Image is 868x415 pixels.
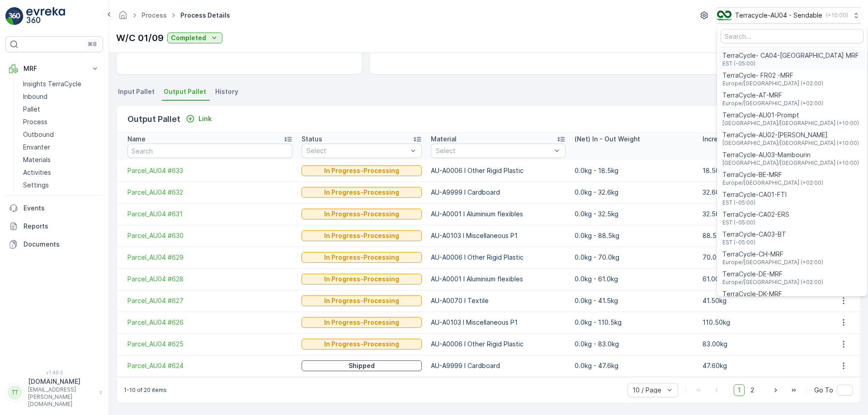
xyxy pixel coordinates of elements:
td: 0.0kg - 18.5kg [570,160,698,182]
a: Parcel_AU04 #629 [127,253,292,262]
a: Parcel_AU04 #631 [127,210,292,219]
td: AU-A9999 I Cardboard [426,355,570,377]
span: EST (-05:00) [722,199,787,206]
a: Parcel_AU04 #633 [127,166,292,175]
input: Search [127,144,292,158]
a: Parcel_AU04 #624 [127,361,292,370]
td: 0.0kg - 32.6kg [570,182,698,203]
p: ( +10:00 ) [826,12,848,19]
img: logo [5,7,24,25]
td: AU-A0001 I Aluminium flexibles [426,268,570,290]
span: [GEOGRAPHIC_DATA]/[GEOGRAPHIC_DATA] (+10:00) [722,140,859,147]
span: Input Pallet [118,87,155,96]
a: Settings [19,179,103,191]
p: Status [302,135,322,144]
button: TT[DOMAIN_NAME][EMAIL_ADDRESS][PERSON_NAME][DOMAIN_NAME] [5,377,103,408]
span: History [215,87,238,96]
td: 110.50kg [698,312,826,333]
a: Documents [5,235,103,253]
p: Process [23,117,47,126]
td: 0.0kg - 61.0kg [570,268,698,290]
a: Envanter [19,141,103,154]
span: TerraCycle-AT-MRF [722,91,823,100]
span: TerraCycle- FR02 -MRF [722,71,823,80]
button: In Progress-Processing [302,165,422,176]
p: Select [307,146,408,155]
p: Insights TerraCycle [23,79,81,89]
a: Inbound [19,90,103,103]
td: AU-A0001 I Aluminium flexibles [426,203,570,225]
button: In Progress-Processing [302,317,422,328]
button: Completed [167,33,222,43]
span: TerraCycle-CA03-BT [722,230,786,239]
span: TerraCycle-BE-MRF [722,170,823,179]
span: EST (-05:00) [722,219,789,226]
button: In Progress-Processing [302,252,422,263]
p: [DOMAIN_NAME] [28,377,95,386]
p: Shipped [349,361,375,370]
span: v 1.49.3 [5,370,103,375]
input: Search... [721,29,863,43]
p: Link [198,114,212,123]
p: In Progress-Processing [324,210,399,219]
a: Homepage [118,14,128,21]
p: In Progress-Processing [324,166,399,175]
p: Settings [23,181,49,190]
td: 83.00kg [698,333,826,355]
button: Shipped [302,360,422,371]
button: Terracycle-AU04 - Sendable(+10:00) [717,7,861,23]
p: Material [431,135,457,144]
p: In Progress-Processing [324,275,399,284]
span: [GEOGRAPHIC_DATA]/[GEOGRAPHIC_DATA] (+10:00) [722,159,859,167]
p: Outbound [23,130,54,139]
td: AU-A0103 I Miscellaneous P1 [426,312,570,333]
a: Parcel_AU04 #625 [127,340,292,349]
td: AU-A0006 I Other Rigid Plastic [426,160,570,182]
a: Parcel_AU04 #630 [127,231,292,240]
span: Europe/[GEOGRAPHIC_DATA] (+02:00) [722,259,823,266]
button: In Progress-Processing [302,209,422,219]
a: Parcel_AU04 #632 [127,188,292,197]
td: 0.0kg - 47.6kg [570,355,698,377]
p: In Progress-Processing [324,188,399,197]
p: Output Pallet [127,113,180,126]
span: TerraCycle-CH-MRF [722,250,823,259]
p: Terracycle-AU04 - Sendable [735,11,822,20]
span: EST (-05:00) [722,60,859,67]
td: AU-A0103 I Miscellaneous P1 [426,225,570,247]
button: In Progress-Processing [302,274,422,284]
td: AU-A0070 I Textile [426,290,570,312]
span: Process Details [179,11,232,20]
span: EST (-05:00) [722,239,786,246]
td: 0.0kg - 70.0kg [570,247,698,268]
img: logo_light-DOdMpM7g.png [26,7,65,25]
span: [GEOGRAPHIC_DATA]/[GEOGRAPHIC_DATA] (+10:00) [722,120,859,127]
p: ⌘B [88,41,97,48]
p: Name [127,135,146,144]
span: 1 [734,384,745,396]
button: MRF [5,60,103,78]
td: 0.0kg - 110.5kg [570,312,698,333]
a: Parcel_AU04 #627 [127,296,292,305]
button: Link [182,113,215,124]
span: Go To [814,386,833,395]
td: 88.50kg [698,225,826,247]
p: Increase In Net Weight [703,135,774,144]
p: Inbound [23,92,47,101]
button: In Progress-Processing [302,187,422,198]
a: Events [5,199,103,217]
span: TerraCycle-CA01-FTI [722,190,787,199]
td: 0.0kg - 88.5kg [570,225,698,247]
p: Activities [23,168,51,177]
td: 0.0kg - 41.5kg [570,290,698,312]
p: Materials [23,155,51,164]
p: MRF [24,64,85,73]
p: Documents [24,240,99,249]
p: 1-10 of 20 items [124,387,167,394]
span: 2 [746,384,759,396]
p: (Net) In - Out Weight [575,135,640,144]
